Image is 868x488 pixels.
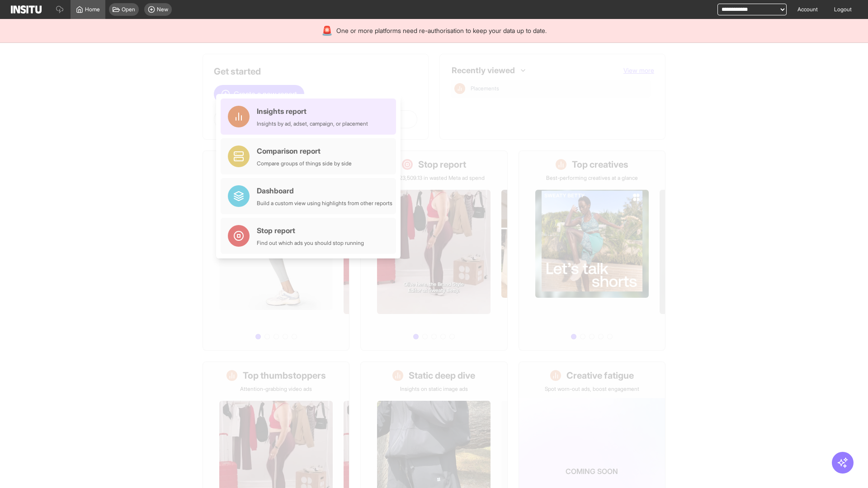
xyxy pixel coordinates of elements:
div: 🚨 [321,24,333,37]
div: Insights by ad, adset, campaign, or placement [257,120,368,127]
div: Build a custom view using highlights from other reports [257,200,392,207]
span: One or more platforms need re-authorisation to keep your data up to date. [336,26,547,35]
span: Open [122,6,135,13]
span: New [157,6,168,13]
div: Insights report [257,106,368,117]
span: Home [85,6,100,13]
div: Stop report [257,225,364,236]
div: Find out which ads you should stop running [257,239,364,247]
div: Dashboard [257,185,392,196]
div: Compare groups of things side by side [257,160,352,167]
img: Logo [11,5,42,14]
div: Comparison report [257,145,352,156]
